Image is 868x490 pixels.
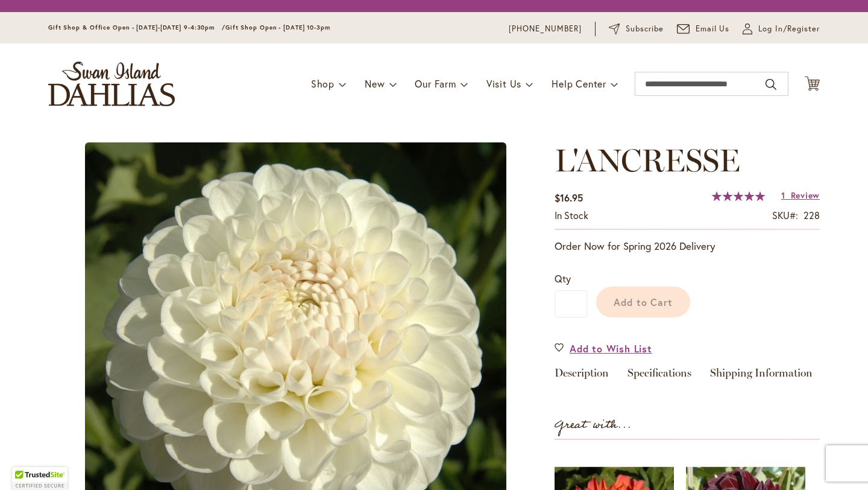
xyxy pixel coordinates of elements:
[781,189,820,201] a: 1 Review
[48,62,175,106] a: store logo
[415,77,456,90] span: Our Farm
[609,23,664,35] a: Subscribe
[710,367,813,385] a: Shipping Information
[570,342,652,355] span: Add to Wish List
[486,77,521,90] span: Visit Us
[555,272,571,285] span: Qty
[555,141,740,179] span: L'ANCRESSE
[311,77,335,90] span: Shop
[758,23,820,35] span: Log In/Register
[555,367,609,385] a: Description
[509,23,582,35] a: [PHONE_NUMBER]
[9,447,43,481] iframe: Launch Accessibility Center
[555,191,583,204] span: $16.95
[772,209,798,221] strong: SKU
[225,24,330,31] span: Gift Shop Open - [DATE] 10-3pm
[365,77,385,90] span: New
[791,189,820,201] span: Review
[626,23,664,35] span: Subscribe
[552,77,606,90] span: Help Center
[743,23,820,35] a: Log In/Register
[804,209,820,223] div: 228
[555,342,652,355] a: Add to Wish List
[555,367,820,385] div: Detailed Product Info
[712,191,765,201] div: 100%
[781,189,785,201] span: 1
[48,24,225,31] span: Gift Shop & Office Open - [DATE]-[DATE] 9-4:30pm /
[555,415,632,435] strong: Great with...
[555,209,588,221] span: In stock
[555,239,820,253] p: Order Now for Spring 2026 Delivery
[696,23,730,35] span: Email Us
[627,367,691,385] a: Specifications
[677,23,730,35] a: Email Us
[555,209,588,223] div: Availability
[766,75,776,94] button: Search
